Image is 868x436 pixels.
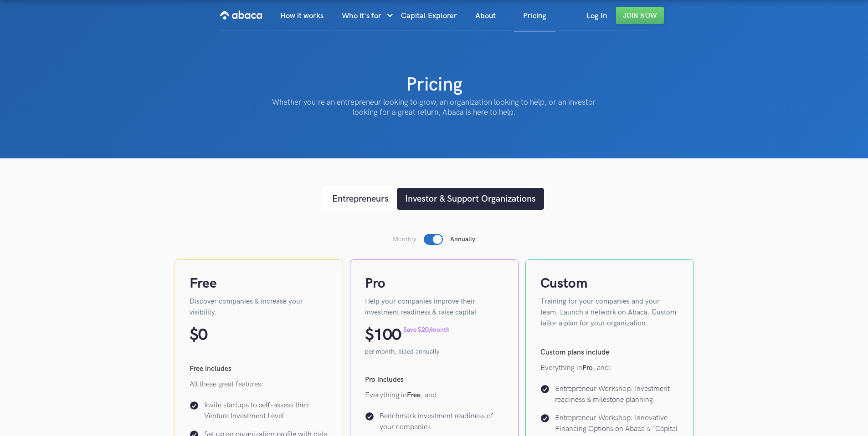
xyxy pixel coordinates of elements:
p: $ [365,325,374,345]
p: All these great features: [190,379,328,390]
img: Check icon [190,401,199,410]
a: Log In [577,0,616,31]
img: Check icon [540,385,550,394]
div: Entrepreneurs [332,192,389,206]
p: Benchmark investment readiness of your companies [380,411,503,433]
p: Invite startups to self-assess their Venture Investment Level [204,400,328,422]
p: Monthly [393,235,416,244]
p: Everything in , and: [365,390,503,401]
p: 0 [198,325,207,345]
a: Pricing [514,0,555,31]
strong: Pro [582,364,593,372]
strong: Pro [365,375,375,384]
p: 100 [374,325,401,345]
strong: Free [407,391,421,400]
strong: Custom plans include [540,348,609,357]
p: Discover companies & increase your visibility. [190,296,328,318]
h4: Pro [365,274,503,293]
p: Training for your companies and your team. Launch a network on Abaca. Custom tailor a plan for yo... [540,296,679,329]
div: Who it's for [342,0,381,31]
a: Capital Explorer [392,0,466,31]
p: $ [190,325,198,345]
strong: includes [377,375,404,384]
a: Join Now [616,7,664,24]
img: Check icon [540,414,550,423]
img: Check icon [365,412,374,421]
h4: Free [190,274,328,293]
p: Annually [450,235,475,244]
img: Abaca logo [220,8,262,22]
strong: Free includes [190,365,231,373]
p: Save $20/month [403,325,450,335]
h4: Custom [540,274,679,293]
h1: Pricing [406,73,462,97]
a: About [466,0,505,31]
p: per month, billed annually [365,347,503,356]
p: Everything in , and: [540,363,679,374]
p: Help your companies improve their investment readiness & raise capital [365,296,503,318]
p: Entrepreneur Workshop: Investment readiness & milestone planning [555,384,679,406]
div: Who it's for [342,0,392,31]
p: Whether you're an entrepreneur looking to grow, an organization looking to help, or an investor l... [266,97,603,117]
div: Investor & Support Organizations [405,192,536,206]
a: How it works [271,0,333,31]
a: home [220,0,262,30]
